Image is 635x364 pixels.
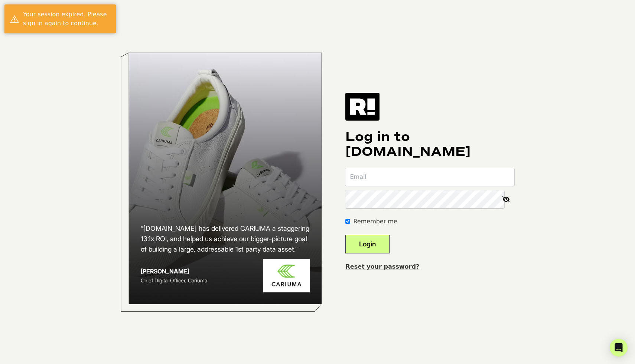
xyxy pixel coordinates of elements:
input: Email [345,168,514,186]
div: Your session expired. Please sign in again to continue. [23,10,110,28]
label: Remember me [353,217,397,226]
span: Chief Digital Officer, Cariuma [141,277,207,283]
img: Retention.com [345,93,380,120]
h2: “[DOMAIN_NAME] has delivered CARIUMA a staggering 13.1x ROI, and helped us achieve our bigger-pic... [141,223,310,255]
button: Login [345,235,390,253]
img: Cariuma [263,259,310,293]
a: Reset your password? [345,263,419,270]
div: Open Intercom Messenger [610,339,628,357]
strong: [PERSON_NAME] [141,268,189,275]
h1: Log in to [DOMAIN_NAME] [345,129,514,159]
